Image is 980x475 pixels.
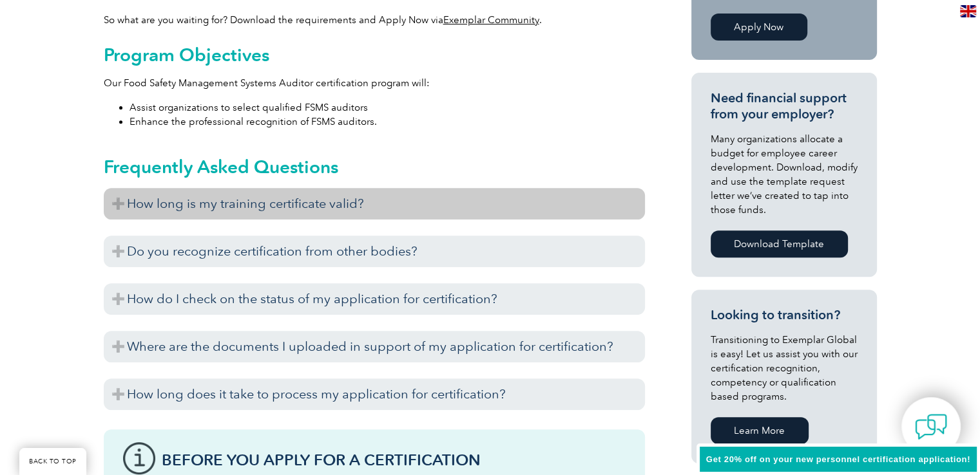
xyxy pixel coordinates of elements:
p: So what are you waiting for? Download the requirements and Apply Now via . [104,13,645,27]
a: Apply Now [711,14,807,41]
h3: Before You Apply For a Certification [162,452,626,468]
img: en [960,5,976,17]
h3: Where are the documents I uploaded in support of my application for certification? [104,331,645,362]
li: Enhance the professional recognition of FSMS auditors. [130,115,645,129]
p: Many organizations allocate a budget for employee career development. Download, modify and use th... [711,132,858,217]
h2: Frequently Asked Questions [104,156,645,177]
h2: Program Objectives [104,44,645,65]
h3: Need financial support from your employer? [711,90,858,122]
a: Exemplar Community [443,14,539,26]
a: Learn More [711,417,809,444]
h3: Looking to transition? [711,307,858,323]
li: Assist organizations to select qualified FSMS auditors [130,100,645,115]
h3: How long does it take to process my application for certification? [104,378,645,410]
h3: How long is my training certificate valid? [104,188,645,219]
p: Our Food Safety Management Systems Auditor certification program will: [104,76,645,90]
h3: Do you recognize certification from other bodies? [104,236,645,267]
img: contact-chat.png [915,411,947,443]
a: BACK TO TOP [19,448,86,475]
a: Download Template [711,230,848,257]
span: Get 20% off on your new personnel certification application! [706,454,970,464]
p: Transitioning to Exemplar Global is easy! Let us assist you with our certification recognition, c... [711,333,858,404]
h3: How do I check on the status of my application for certification? [104,283,645,315]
